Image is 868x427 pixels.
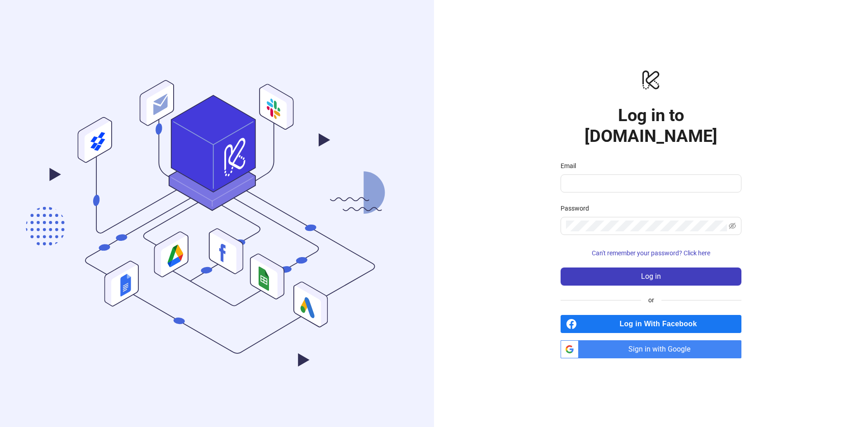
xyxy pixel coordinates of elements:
[566,178,734,189] input: Email
[561,105,741,146] h1: Log in to [DOMAIN_NAME]
[641,295,661,305] span: or
[561,267,741,286] button: Log in
[561,315,741,333] a: Log in With Facebook
[582,340,741,358] span: Sign in with Google
[561,249,741,257] a: Can't remember your password? Click here
[566,221,727,231] input: Password
[592,249,710,257] span: Can't remember your password? Click here
[561,203,595,213] label: Password
[729,222,736,230] span: eye-invisible
[580,315,741,333] span: Log in With Facebook
[641,272,661,281] span: Log in
[561,161,582,171] label: Email
[561,340,741,358] a: Sign in with Google
[561,246,741,260] button: Can't remember your password? Click here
